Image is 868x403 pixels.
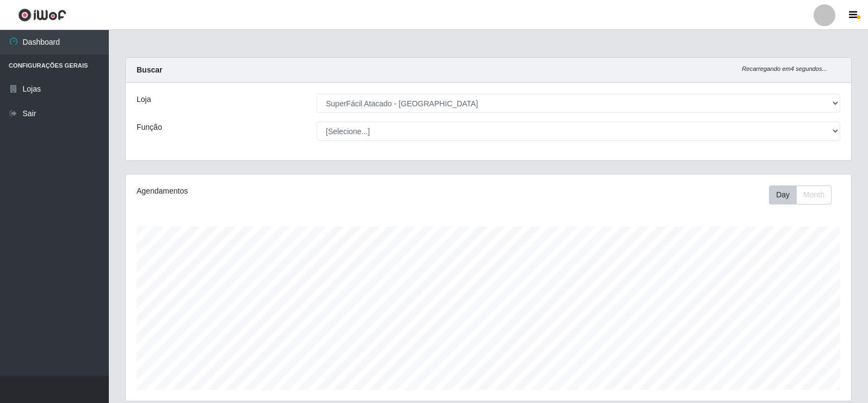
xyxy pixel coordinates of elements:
[137,65,162,74] strong: Buscar
[796,185,832,204] button: Month
[137,122,162,133] label: Função
[18,8,66,22] img: CoreUI Logo
[769,185,797,204] button: Day
[137,94,151,105] label: Loja
[742,65,827,72] i: Recarregando em 4 segundos...
[137,185,420,197] div: Agendamentos
[769,185,840,204] div: Toolbar with button groups
[769,185,832,204] div: First group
